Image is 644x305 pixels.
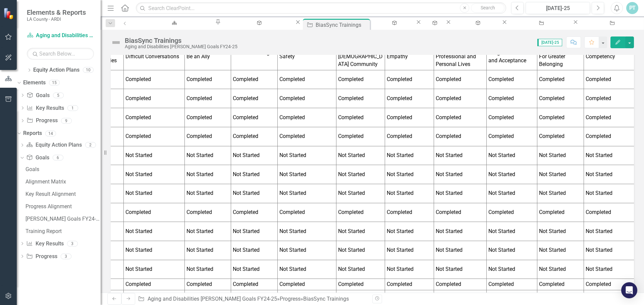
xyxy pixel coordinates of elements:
td: Not Started [231,165,278,184]
div: 9 [61,118,72,124]
td: Not Started [385,165,434,184]
img: ClearPoint Strategy [3,8,15,19]
div: Aging and Disabilities [PERSON_NAME] Goals FY24-25 [125,44,237,49]
td: Completed [584,279,638,290]
td: Not Started [584,165,638,184]
div: Aging and Disabilities Welcome Page [138,25,209,33]
td: Not Started [123,184,184,203]
td: Not Started [434,222,487,241]
div: 5 [53,92,64,98]
td: Not Started [336,184,385,203]
td: Not Started [584,222,638,241]
td: Completed [385,127,434,146]
td: Completed [184,127,231,146]
td: Completed [487,70,537,89]
td: Not Started [584,146,638,165]
a: Progress [26,253,57,260]
td: Not Started [487,222,537,241]
td: Completed [231,70,278,89]
td: Completed [537,279,584,290]
td: Not Started [123,222,184,241]
div: 3 [61,253,71,259]
button: PT [626,2,638,14]
a: Elements [23,79,46,87]
td: Completed [123,89,184,108]
a: RESP Workstream FY24-25 [579,19,643,27]
td: Completed [231,203,278,222]
td: Completed [584,70,638,89]
td: Completed [584,203,638,222]
a: Aging and Disabilities [PERSON_NAME] Goals FY24-25 [27,32,94,40]
a: Key Results [26,104,64,112]
td: Not Started [385,222,434,241]
td: Completed [184,89,231,108]
div: Key Result Alignment [25,191,101,197]
div: Training Report [25,228,101,234]
div: Goals [428,25,439,33]
td: Completed [434,108,487,127]
td: Completed [537,127,584,146]
span: Search [481,5,495,10]
td: Completed [184,108,231,127]
button: Search [471,3,504,13]
div: Progress Alignment [458,25,495,33]
a: Goals [24,164,101,175]
td: Not Started [434,165,487,184]
div: RESP Workstream FY24-25 [585,25,637,33]
td: Not Started [277,165,336,184]
td: Completed [277,279,336,290]
div: [PERSON_NAME] Goals FY24-25 [227,25,288,33]
a: Goals [26,92,49,99]
td: Not Started [277,184,336,203]
a: Aging and Disabilities [PERSON_NAME] Goals FY24-25 [148,296,277,302]
td: Completed [184,203,231,222]
td: Completed [231,89,278,108]
div: BiasSync Trainings [125,37,237,44]
td: Completed [277,203,336,222]
td: Not Started [385,146,434,165]
td: Completed [184,70,231,89]
td: Completed [231,108,278,127]
td: Not Started [487,184,537,203]
td: Completed [123,127,184,146]
td: Completed [537,70,584,89]
td: Not Started [537,241,584,260]
td: Not Started [537,260,584,279]
td: Not Started [231,146,278,165]
td: Completed [487,108,537,127]
td: Completed [277,108,336,127]
div: Progress Alignment [25,204,101,210]
td: Not Started [184,146,231,165]
td: Not Started [336,241,385,260]
a: Key Result Alignment [24,189,101,200]
td: Not Started [487,165,537,184]
td: Completed [434,70,487,89]
td: Completed [336,108,385,127]
a: [PERSON_NAME] Goals FY24-25 [221,19,294,27]
td: Not Started [184,241,231,260]
td: Not Started [584,184,638,203]
div: Alignment Matrix [377,25,409,33]
a: Alignment Matrix [24,176,101,187]
a: Equity Action Plans [33,66,79,74]
td: Completed [385,89,434,108]
td: Not Started [123,146,184,165]
div: 14 [45,131,56,136]
small: LA County - ARDI [27,16,86,22]
td: Not Started [537,165,584,184]
a: [PERSON_NAME] Goals FY24-25 [24,214,101,224]
td: Not Started [277,222,336,241]
div: 10 [83,67,94,73]
td: Completed [123,70,184,89]
td: Completed [336,279,385,290]
td: Completed [277,127,336,146]
td: Not Started [231,222,278,241]
td: Completed [434,279,487,290]
div: Goals [25,166,101,172]
td: Not Started [231,260,278,279]
div: BiasSync Trainings [316,21,368,29]
td: Completed [336,127,385,146]
td: Completed [537,89,584,108]
td: Completed [487,127,537,146]
td: Completed [584,127,638,146]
